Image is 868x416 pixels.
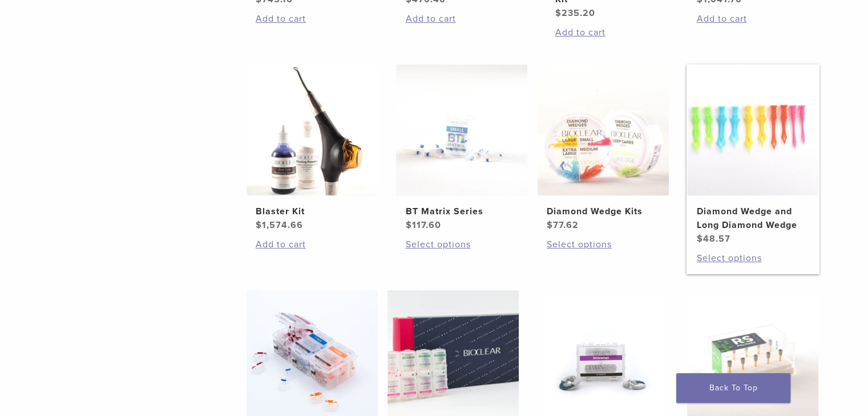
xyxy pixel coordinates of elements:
[696,12,809,26] a: Add to cart: “HeatSync Kit”
[247,64,378,195] img: Blaster Kit
[547,205,660,218] h2: Diamond Wedge Kits
[256,219,262,231] span: $
[256,205,369,218] h2: Blaster Kit
[396,64,527,195] img: BT Matrix Series
[395,64,528,232] a: BT Matrix SeriesBT Matrix Series $117.60
[405,238,518,251] a: Select options for “BT Matrix Series”
[405,219,411,231] span: $
[256,219,303,231] bdi: 1,574.66
[547,219,579,231] bdi: 77.62
[405,219,441,231] bdi: 117.60
[676,373,790,403] a: Back To Top
[696,233,730,244] bdi: 48.57
[687,64,819,246] a: Diamond Wedge and Long Diamond WedgeDiamond Wedge and Long Diamond Wedge $48.57
[405,12,518,26] a: Add to cart: “Black Triangle (BT) Kit”
[555,7,595,19] bdi: 235.20
[256,238,369,251] a: Add to cart: “Blaster Kit”
[256,12,369,26] a: Add to cart: “Evolve All-in-One Kit”
[696,233,703,244] span: $
[538,64,669,195] img: Diamond Wedge Kits
[696,205,809,232] h2: Diamond Wedge and Long Diamond Wedge
[696,251,809,265] a: Select options for “Diamond Wedge and Long Diamond Wedge”
[246,64,379,232] a: Blaster KitBlaster Kit $1,574.66
[537,64,670,232] a: Diamond Wedge KitsDiamond Wedge Kits $77.62
[547,219,553,231] span: $
[555,7,562,19] span: $
[547,238,660,251] a: Select options for “Diamond Wedge Kits”
[405,205,518,218] h2: BT Matrix Series
[687,64,818,195] img: Diamond Wedge and Long Diamond Wedge
[555,26,668,39] a: Add to cart: “Rockstar (RS) Polishing Kit”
